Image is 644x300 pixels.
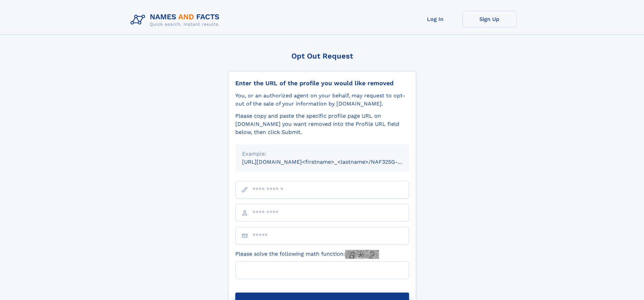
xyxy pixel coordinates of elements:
[235,250,379,259] label: Please solve the following math function:
[128,11,225,29] img: Logo Names and Facts
[235,79,409,87] div: Enter the URL of the profile you would like removed
[242,150,402,158] div: Example:
[235,92,409,108] div: You, or an authorized agent on your behalf, may request to opt-out of the sale of your informatio...
[228,52,416,60] div: Opt Out Request
[242,159,422,165] small: [URL][DOMAIN_NAME]<firstname>_<lastname>/NAF325G-xxxxxxxx
[408,11,462,27] a: Log In
[235,112,409,136] div: Please copy and paste the specific profile page URL on [DOMAIN_NAME] you want removed into the Pr...
[462,11,517,27] a: Sign Up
